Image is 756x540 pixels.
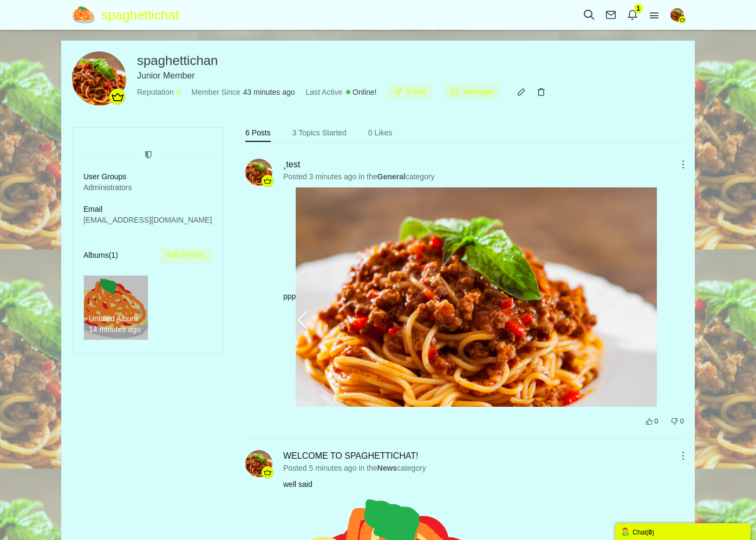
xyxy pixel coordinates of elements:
[292,128,297,137] span: 3
[72,5,102,24] img: logoforthesite.png
[283,187,684,407] div: ppp
[654,417,658,425] span: 0
[309,464,356,472] time: Sep 14, 2025 8:58 PM
[83,182,212,193] span: Administrators
[670,8,684,22] img: 211111111.png
[359,172,434,181] span: in the category
[245,127,271,142] a: 6 Posts
[407,87,426,96] span: Email
[283,464,307,472] span: Posted
[283,451,419,460] a: WELCOME TO SPAGHETTICHAT!
[353,88,376,96] span: Online!
[83,205,102,213] span: Email
[245,128,250,137] span: 6
[298,128,347,137] span: Topics Started
[137,87,174,97] span: Reputation
[252,128,271,137] span: Posts
[622,8,643,23] a: 1
[192,87,240,97] span: Member Since
[102,3,187,27] span: spaghettichat
[306,87,343,97] span: Last Active
[680,417,684,425] span: 0
[296,187,657,407] img: 211111111.png
[621,526,745,537] div: Chat
[648,529,652,536] strong: 0
[359,464,426,472] span: in the category
[646,529,654,536] span: ( )
[368,127,392,142] a: 0 Likes
[243,88,295,96] time: Sep 14, 2025 8:20 PM
[245,450,272,477] img: 211111111.png
[83,171,212,182] span: User Groups
[245,159,272,186] img: 211111111.png
[177,88,181,96] a: 0
[292,127,347,142] a: 3 Topics Started
[137,53,218,68] span: spaghettichan
[83,251,118,259] a: Albums(1)
[309,172,356,181] time: Sep 14, 2025 9:00 PM
[72,3,187,27] a: spaghettichat
[283,479,684,490] div: well said
[283,172,307,181] span: Posted
[83,216,212,224] a: [EMAIL_ADDRESS][DOMAIN_NAME]
[368,128,373,137] span: 0
[377,172,406,181] a: General
[243,88,295,96] span: 1757895617
[377,464,397,472] a: News
[137,71,195,80] span: Junior Member
[375,128,393,137] span: Likes
[283,160,300,169] a: ¸test
[83,251,109,259] span: Albums
[159,247,212,264] a: Add Photos
[463,87,494,96] span: Message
